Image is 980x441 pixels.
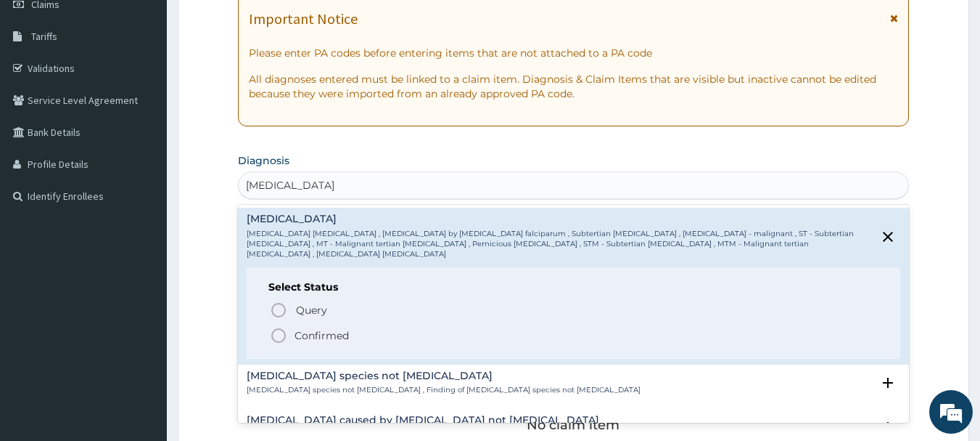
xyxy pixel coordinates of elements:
[247,415,599,426] h4: [MEDICAL_DATA] caused by [MEDICAL_DATA] not [MEDICAL_DATA]
[247,214,873,224] h4: [MEDICAL_DATA]
[270,302,287,319] i: status option query
[247,371,641,381] h4: [MEDICAL_DATA] species not [MEDICAL_DATA]
[247,229,873,260] p: [MEDICAL_DATA] [MEDICAL_DATA] , [MEDICAL_DATA] by [MEDICAL_DATA] falciparum , Subtertian [MEDICAL...
[270,327,287,344] i: status option filled
[7,290,276,341] textarea: Type your message and hit 'Enter'
[879,374,897,392] i: open select status
[879,228,897,246] i: close select status
[296,303,327,317] span: Query
[879,418,897,436] i: open select status
[238,7,273,42] div: Minimize live chat window
[295,328,349,343] p: Confirmed
[249,11,358,27] h1: Important Notice
[268,282,879,293] h6: Select Status
[247,385,641,395] p: [MEDICAL_DATA] species not [MEDICAL_DATA] , Finding of [MEDICAL_DATA] species not [MEDICAL_DATA]
[249,46,899,60] p: Please enter PA codes before entering items that are not attached to a PA code
[31,30,57,43] span: Tariffs
[84,129,200,276] span: We're online!
[527,418,619,432] p: No claim item
[238,153,289,168] label: Diagnosis
[27,73,59,109] img: d_794563401_company_1708531726252_794563401
[249,72,899,101] p: All diagnoses entered must be linked to a claim item. Diagnosis & Claim Items that are visible bu...
[75,81,244,100] div: Chat with us now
